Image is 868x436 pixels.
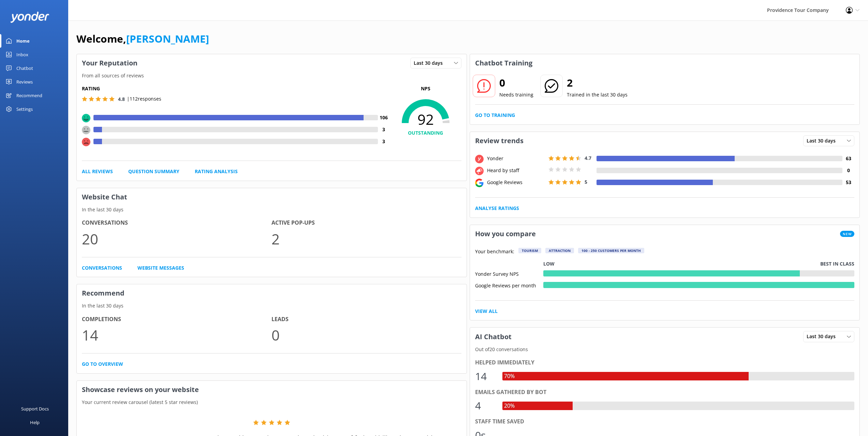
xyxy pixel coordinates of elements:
h4: Leads [271,315,461,324]
div: Tourism [518,248,541,253]
div: Settings [16,102,33,116]
h4: 3 [378,126,390,133]
div: 100 - 250 customers per month [578,248,644,253]
h5: Rating [82,85,390,92]
div: Help [30,416,40,429]
p: In the last 30 days [77,302,467,310]
p: Out of 20 conversations [470,346,860,353]
h4: 63 [842,155,854,162]
h4: 106 [378,114,390,121]
span: Last 30 days [414,59,447,67]
a: Conversations [82,264,122,272]
span: 4.8 [118,96,125,102]
a: View All [475,307,498,315]
p: NPS [390,85,461,92]
p: Best in class [820,260,854,268]
a: All Reviews [82,168,113,175]
a: Go to overview [82,360,123,368]
p: 2 [271,227,461,250]
span: 5 [585,179,587,185]
div: 20% [502,402,516,410]
h3: Website Chat [77,188,467,206]
span: 92 [390,111,461,128]
div: Chatbot [16,61,33,75]
div: Recommend [16,89,42,102]
p: 20 [82,227,271,250]
div: Heard by staff [485,167,547,174]
h2: 0 [499,75,533,91]
a: Website Messages [137,264,184,272]
h4: Completions [82,315,271,324]
div: 70% [502,372,516,381]
p: Trained in the last 30 days [567,91,628,99]
p: Your current review carousel (latest 5 star reviews) [77,399,467,406]
div: 14 [475,368,496,385]
a: Question Summary [128,168,179,175]
h4: 0 [842,167,854,174]
div: Reviews [16,75,33,89]
p: 0 [271,324,461,346]
span: New [840,231,854,237]
div: Attraction [545,248,574,253]
span: Last 30 days [807,333,840,340]
h4: Conversations [82,219,271,227]
div: Yonder [485,155,547,162]
h4: 3 [378,138,390,145]
div: Google Reviews [485,179,547,186]
p: From all sources of reviews [77,72,467,79]
div: Home [16,34,30,48]
h4: OUTSTANDING [390,129,461,137]
p: Needs training [499,91,533,99]
a: Analyse Ratings [475,205,519,212]
p: In the last 30 days [77,206,467,213]
div: Support Docs [21,402,49,416]
h3: How you compare [470,225,541,243]
h2: 2 [567,75,628,91]
span: 4.7 [585,155,591,161]
h3: Recommend [77,284,467,302]
h4: Active Pop-ups [271,219,461,227]
a: Go to Training [475,111,515,119]
h4: 53 [842,179,854,186]
a: Rating Analysis [195,168,238,175]
p: 14 [82,324,271,346]
div: Emails gathered by bot [475,388,855,397]
div: Helped immediately [475,358,855,367]
p: Your benchmark: [475,248,514,256]
div: Inbox [16,48,28,61]
p: | 112 responses [127,95,161,103]
h3: Your Reputation [77,54,143,72]
h3: Chatbot Training [470,54,538,72]
div: 4 [475,397,496,414]
h3: AI Chatbot [470,328,517,346]
span: Last 30 days [807,137,840,145]
p: Low [543,260,555,268]
h3: Showcase reviews on your website [77,381,467,399]
h3: Review trends [470,132,529,150]
div: Google Reviews per month [475,282,543,288]
a: [PERSON_NAME] [126,32,209,46]
img: yonder-white-logo.png [10,12,49,23]
div: Yonder Survey NPS [475,270,543,276]
h1: Welcome, [76,31,209,47]
div: Staff time saved [475,417,855,426]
